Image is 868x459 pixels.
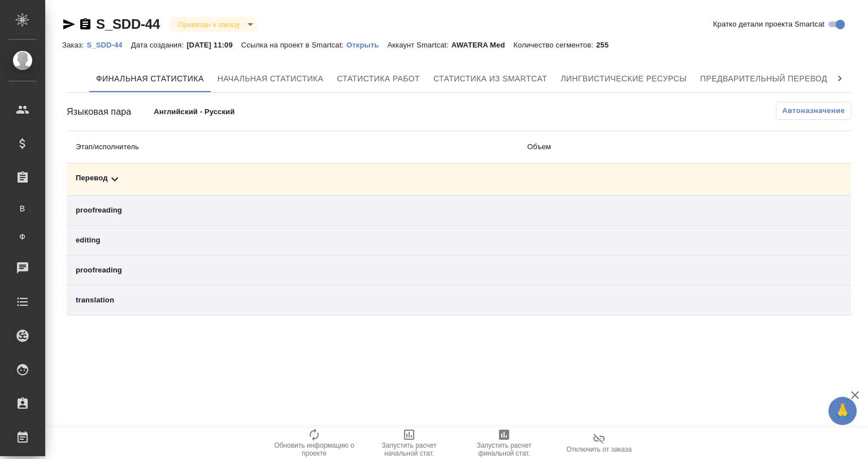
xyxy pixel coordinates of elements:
[76,205,509,216] div: proofreading
[14,203,31,214] span: В
[463,441,545,457] span: Запустить расчет финальной стат.
[387,41,451,49] p: Аккаунт Smartcat:
[186,41,241,49] p: [DATE] 11:09
[241,41,346,49] p: Ссылка на проект в Smartcat:
[566,445,632,453] span: Отключить от заказа
[218,72,324,86] span: Начальная статистика
[346,40,387,49] a: Открыть
[86,40,131,49] a: S_SDD-44
[8,226,37,248] a: Ф
[337,72,420,86] span: Статистика работ
[96,16,160,32] a: S_SDD-44
[76,265,509,276] div: proofreading
[67,105,154,119] div: Языковая пара
[154,106,328,118] p: Английский - Русский
[67,131,518,163] th: Этап/исполнитель
[782,105,845,116] span: Автоназначение
[131,41,186,49] p: Дата создания:
[452,41,514,49] p: AWATERA Med
[14,231,31,243] span: Ф
[514,41,596,49] p: Количество сегментов:
[346,41,387,49] p: Открыть
[62,41,86,49] p: Заказ:
[713,19,824,30] span: Кратко детали проекта Smartcat
[552,427,646,459] button: Отключить от заказа
[86,41,131,49] p: S_SDD-44
[518,131,750,163] th: Объем
[362,427,457,459] button: Запустить расчет начальной стат.
[267,427,362,459] button: Обновить информацию о проекте
[79,18,92,31] button: Скопировать ссылку
[700,72,827,86] span: Предварительный перевод
[596,41,617,49] p: 255
[96,72,204,86] span: Финальная статистика
[833,399,852,423] span: 🙏
[76,172,509,186] div: Toggle Row Expanded
[76,235,509,246] div: editing
[828,397,857,425] button: 🙏
[8,197,37,220] a: В
[175,20,243,29] button: Привязан к заказу
[274,441,355,457] span: Обновить информацию о проекте
[76,295,509,306] div: translation
[433,72,547,86] span: Статистика из Smartcat
[169,17,257,32] div: Привязан к заказу
[776,102,851,120] button: Автоназначение
[561,72,687,86] span: Лингвистические ресурсы
[457,427,552,459] button: Запустить расчет финальной стат.
[368,441,450,457] span: Запустить расчет начальной стат.
[62,18,76,31] button: Скопировать ссылку для ЯМессенджера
